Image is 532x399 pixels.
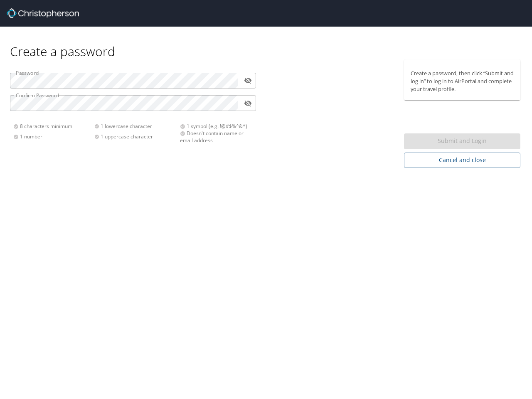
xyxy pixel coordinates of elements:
button: toggle password visibility [241,97,254,110]
div: Doesn't contain name or email address [180,130,251,144]
span: Cancel and close [411,155,514,165]
div: 1 number [13,133,94,140]
div: 1 uppercase character [94,133,175,140]
button: Cancel and close [404,153,520,168]
div: 8 characters minimum [13,123,94,130]
div: 1 lowercase character [94,123,175,130]
button: toggle password visibility [241,74,254,87]
div: Create a password [10,27,522,59]
p: Create a password, then click “Submit and log in” to log in to AirPortal and complete your travel... [411,69,514,94]
div: 1 symbol (e.g. !@#$%^&*) [180,123,251,130]
img: Christopherson_logo_rev.png [7,8,79,18]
